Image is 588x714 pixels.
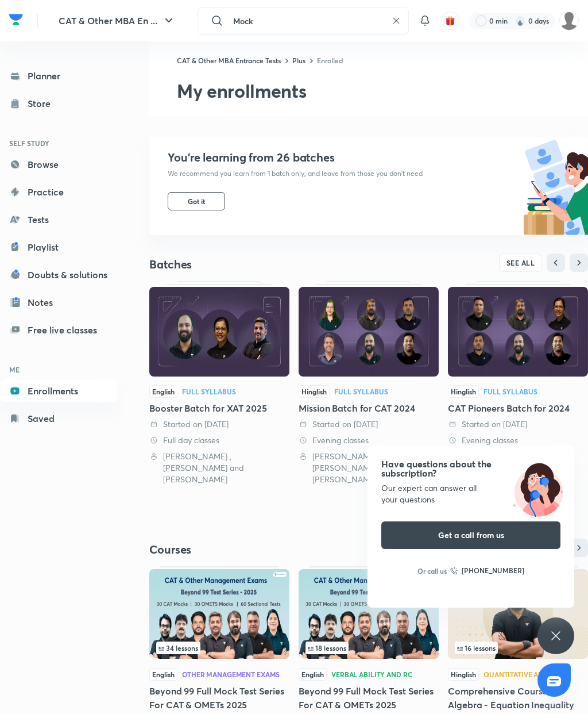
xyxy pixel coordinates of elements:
[381,521,560,549] button: Get a call from us
[502,459,574,517] img: ttu_illustration_new.svg
[450,565,524,577] a: [PHONE_NUMBER]
[381,459,560,478] h4: Have questions about the subscription?
[381,482,560,505] div: Our expert can answer all your questions
[417,566,447,576] p: Or call us
[462,565,524,577] h6: [PHONE_NUMBER]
